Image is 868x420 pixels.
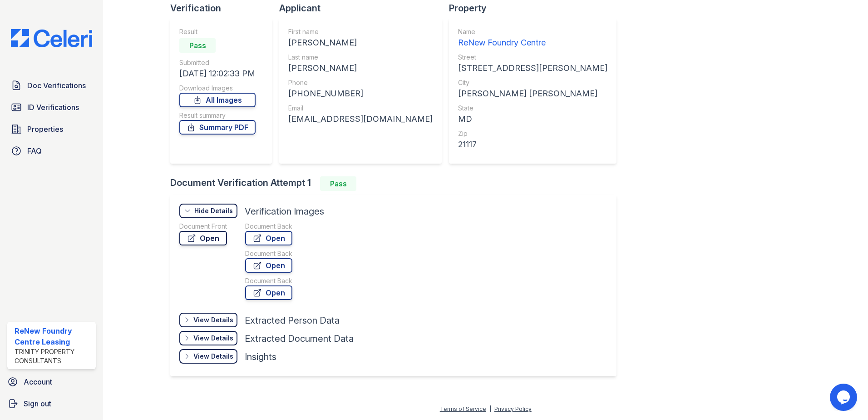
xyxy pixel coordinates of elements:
div: MD [458,113,607,125]
span: Properties [27,124,63,135]
div: Document Back [245,249,292,258]
a: Summary PDF [179,120,256,135]
div: Trinity Property Consultants [15,347,92,365]
img: CE_Logo_Blue-a8612792a0a2168367f1c8372b55b34899dd931a85d93a1a3d3e32e68fde9ad4.png [4,29,99,47]
div: Hide Details [194,206,233,215]
div: Download Images [179,84,256,93]
a: Open [245,231,292,245]
a: Open [245,258,292,273]
div: Document Back [245,222,292,231]
iframe: chat widget [830,384,859,411]
div: Document Verification Attempt 1 [170,176,624,191]
a: Privacy Policy [494,405,532,412]
div: Result [179,27,256,36]
a: Name ReNew Foundry Centre [458,27,607,49]
span: Account [24,376,52,387]
a: Open [245,285,292,300]
span: Doc Verifications [27,80,86,91]
div: Applicant [279,2,449,15]
a: Doc Verifications [7,76,96,95]
span: FAQ [27,145,42,156]
div: City [458,78,607,87]
div: Submitted [179,58,256,67]
div: [PERSON_NAME] [288,36,433,49]
a: Sign out [4,395,99,413]
div: [PERSON_NAME] [PERSON_NAME] [458,87,607,100]
div: Name [458,27,607,36]
div: [PERSON_NAME] [288,62,433,75]
div: Phone [288,78,433,87]
div: Street [458,53,607,62]
div: ReNew Foundry Centre [458,36,607,49]
div: [EMAIL_ADDRESS][DOMAIN_NAME] [288,113,433,125]
div: Document Front [179,222,227,231]
a: All Images [179,93,256,107]
div: Extracted Person Data [245,314,340,327]
a: Terms of Service [440,405,486,412]
div: View Details [193,352,233,361]
a: Account [4,373,99,391]
div: [PHONE_NUMBER] [288,87,433,100]
div: Verification [170,2,279,15]
div: Pass [320,176,356,191]
div: [DATE] 12:02:33 PM [179,67,256,80]
div: Extracted Document Data [245,332,354,345]
div: State [458,104,607,113]
div: Property [449,2,624,15]
div: Zip [458,129,607,138]
span: ID Verifications [27,102,79,113]
a: Properties [7,120,96,138]
a: Open [179,231,227,245]
div: Result summary [179,111,256,120]
a: ID Verifications [7,98,96,116]
div: View Details [193,334,233,343]
div: | [489,405,491,412]
div: Document Back [245,276,292,285]
div: [STREET_ADDRESS][PERSON_NAME] [458,62,607,75]
div: Email [288,104,433,113]
div: First name [288,27,433,36]
div: ReNew Foundry Centre Leasing [15,325,92,347]
a: FAQ [7,142,96,160]
div: Last name [288,53,433,62]
div: 21117 [458,138,607,151]
span: Sign out [24,398,51,409]
div: View Details [193,315,233,325]
div: Verification Images [245,205,324,218]
div: Insights [245,350,276,363]
div: Pass [179,38,216,53]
